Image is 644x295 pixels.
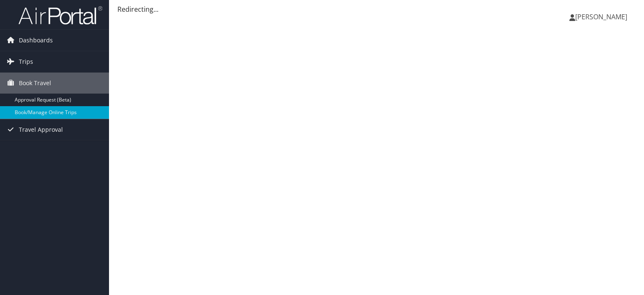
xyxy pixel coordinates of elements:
[19,73,51,94] span: Book Travel
[19,119,63,140] span: Travel Approval
[19,30,53,51] span: Dashboards
[117,4,636,14] div: Redirecting...
[569,4,636,29] a: [PERSON_NAME]
[575,12,627,21] span: [PERSON_NAME]
[19,51,33,72] span: Trips
[18,5,102,25] img: airportal-logo.png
